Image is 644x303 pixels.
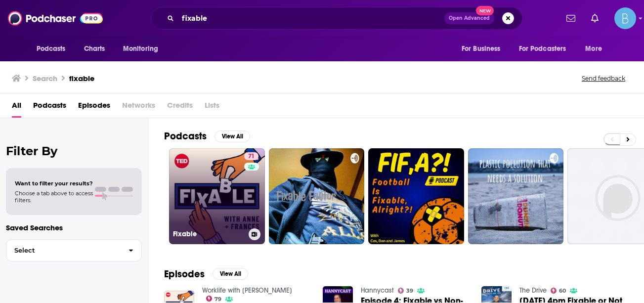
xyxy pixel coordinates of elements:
[614,7,636,29] img: User Profile
[587,10,602,27] a: Show notifications dropdown
[213,268,248,280] button: View All
[78,97,110,118] a: Episodes
[122,97,155,118] span: Networks
[398,288,414,294] a: 39
[169,148,265,244] a: 71Fixable
[455,40,513,58] button: open menu
[215,130,250,142] button: View All
[30,40,79,58] button: open menu
[178,10,444,26] input: Search podcasts, credits, & more...
[6,144,142,158] h2: Filter By
[69,74,94,83] h3: fixable
[12,97,21,118] a: All
[562,10,579,27] a: Show notifications dropdown
[164,268,248,280] a: EpisodesView All
[15,180,93,187] span: Want to filter your results?
[151,7,522,30] div: Search podcasts, credits, & more...
[33,74,57,83] h3: Search
[15,190,93,204] span: Choose a tab above to access filters.
[449,16,490,21] span: Open Advanced
[6,239,142,261] button: Select
[444,12,494,24] button: Open AdvancedNew
[116,40,171,58] button: open menu
[202,286,292,295] a: Worklife with Adam Grant
[513,40,581,58] button: open menu
[164,130,250,142] a: PodcastsView All
[585,42,602,56] span: More
[519,42,566,56] span: For Podcasters
[205,97,219,118] span: Lists
[164,268,205,280] h2: Episodes
[244,152,258,160] a: 71
[578,40,614,58] button: open menu
[361,286,394,295] a: Hannycast
[173,230,245,238] h3: Fixable
[579,74,628,83] button: Send feedback
[476,6,494,15] span: New
[167,97,193,118] span: Credits
[551,288,566,294] a: 60
[6,223,142,232] p: Saved Searches
[206,296,222,302] a: 79
[215,297,221,302] span: 79
[78,40,111,58] a: Charts
[8,9,103,28] img: Podchaser - Follow, Share and Rate Podcasts
[37,42,66,56] span: Podcasts
[33,97,66,118] a: Podcasts
[123,42,158,56] span: Monitoring
[614,7,636,29] span: Logged in as BLASTmedia
[164,130,207,142] h2: Podcasts
[614,7,636,29] button: Show profile menu
[6,247,121,254] span: Select
[84,42,105,56] span: Charts
[406,289,413,293] span: 39
[462,42,501,56] span: For Business
[559,289,566,293] span: 60
[519,286,547,295] a: The Drive
[248,152,255,162] span: 71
